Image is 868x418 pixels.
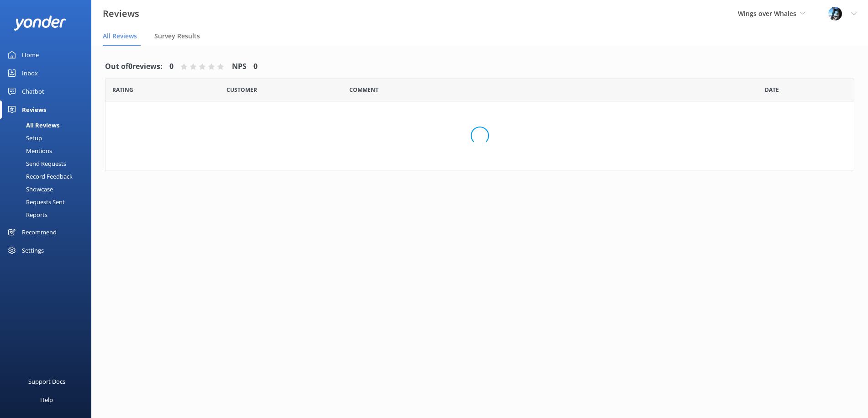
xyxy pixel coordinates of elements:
[112,85,133,94] span: Date
[5,119,59,132] div: All Reviews
[103,32,137,41] span: All Reviews
[5,119,91,132] a: All Reviews
[5,144,91,157] a: Mentions
[232,61,247,73] h4: NPS
[226,85,257,94] span: Date
[28,372,65,391] div: Support Docs
[22,64,38,82] div: Inbox
[103,6,139,21] h3: Reviews
[105,61,163,73] h4: Out of 0 reviews:
[154,32,200,41] span: Survey Results
[169,61,174,73] h4: 0
[253,61,258,73] h4: 0
[5,132,42,144] div: Setup
[5,183,91,196] a: Showcase
[5,157,91,170] a: Send Requests
[5,144,52,157] div: Mentions
[5,157,66,170] div: Send Requests
[5,208,91,221] a: Reports
[14,16,66,31] img: yonder-white-logo.png
[5,183,53,196] div: Showcase
[765,85,779,94] span: Date
[40,391,53,409] div: Help
[5,170,91,183] a: Record Feedback
[22,101,46,119] div: Reviews
[738,9,796,18] span: Wings over Whales
[828,7,842,21] img: 145-1635463833.jpg
[5,196,65,208] div: Requests Sent
[5,170,73,183] div: Record Feedback
[5,208,47,221] div: Reports
[5,132,91,144] a: Setup
[349,85,379,94] span: Question
[22,46,39,64] div: Home
[22,82,44,101] div: Chatbot
[22,241,44,259] div: Settings
[5,196,91,208] a: Requests Sent
[22,223,57,241] div: Recommend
